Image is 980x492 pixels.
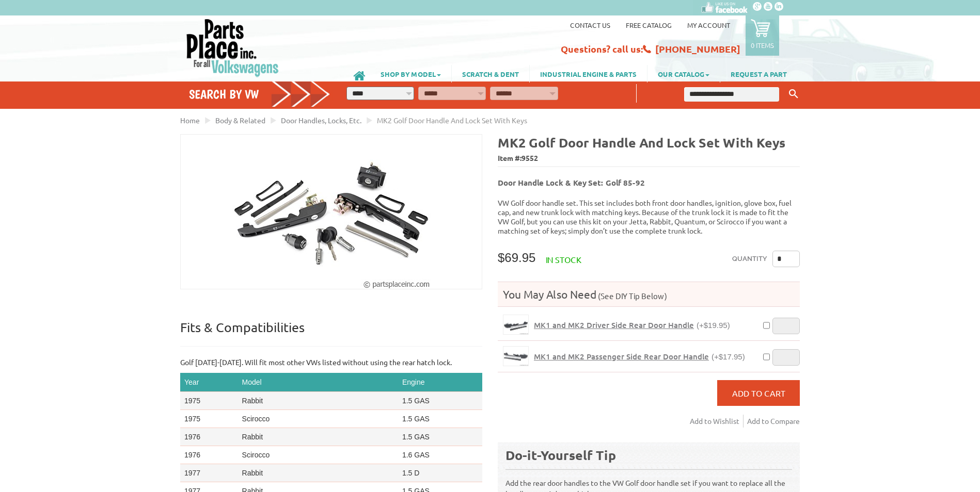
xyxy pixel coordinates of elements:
b: Door Handle Lock & Key Set: Golf 85-92 [498,177,645,188]
a: INDUSTRIAL ENGINE & PARTS [530,65,647,83]
a: SCRATCH & DENT [452,65,529,83]
a: Free Catalog [626,21,672,29]
a: 0 items [746,15,779,56]
h4: Search by VW [189,87,330,102]
span: MK1 and MK2 Driver Side Rear Door Handle [534,320,694,330]
span: Item #: [498,151,800,166]
b: MK2 Golf Door Handle and Lock Set With Keys [498,134,785,151]
td: Scirocco [238,446,398,464]
span: (See DIY Tip Below) [596,291,667,301]
span: Add to Cart [732,388,785,398]
a: MK1 and MK2 Driver Side Rear Door Handle [503,315,529,335]
td: 1977 [180,464,238,482]
p: VW Golf door handle set. This set includes both front door handles, ignition, glove box, fuel cap... [498,198,800,235]
td: Rabbit [238,464,398,482]
th: Year [180,373,238,392]
td: 1975 [180,392,238,410]
span: 9552 [521,153,538,162]
a: MK1 and MK2 Passenger Side Rear Door Handle(+$17.95) [534,352,745,362]
img: MK2 Golf Door Handle and Lock Set With Keys [232,135,431,289]
span: $69.95 [498,251,535,265]
span: In stock [546,254,581,265]
th: Engine [398,373,482,392]
span: MK1 and MK2 Passenger Side Rear Door Handle [534,351,709,362]
td: Rabbit [238,392,398,410]
a: SHOP BY MODEL [370,65,451,83]
a: REQUEST A PART [720,65,797,83]
img: MK1 and MK2 Passenger Side Rear Door Handle [503,347,528,366]
a: Home [180,116,200,125]
a: MK1 and MK2 Driver Side Rear Door Handle(+$19.95) [534,320,730,330]
td: 1.5 D [398,464,482,482]
td: 1976 [180,428,238,446]
td: Scirocco [238,410,398,428]
img: MK1 and MK2 Driver Side Rear Door Handle [503,315,528,334]
p: Golf [DATE]-[DATE]. Will fit most other VWs listed without using the rear hatch lock. [180,357,482,368]
label: Quantity [732,251,767,267]
h4: You May Also Need [498,287,800,301]
a: OUR CATALOG [647,65,720,83]
td: 1976 [180,446,238,464]
th: Model [238,373,398,392]
td: 1.5 GAS [398,428,482,446]
span: (+$17.95) [712,352,745,361]
a: My Account [687,21,730,29]
button: Add to Cart [717,380,800,406]
img: Parts Place Inc! [185,18,280,77]
b: Do-it-Yourself Tip [505,447,616,463]
a: Add to Compare [747,415,800,428]
button: Keyword Search [786,86,801,103]
a: MK1 and MK2 Passenger Side Rear Door Handle [503,346,529,366]
td: 1.5 GAS [398,392,482,410]
span: (+$19.95) [697,321,730,330]
td: 1.5 GAS [398,410,482,428]
a: Add to Wishlist [690,415,744,428]
td: Rabbit [238,428,398,446]
td: 1.6 GAS [398,446,482,464]
a: Door Handles, Locks, Etc. [281,116,361,125]
span: MK2 Golf Door Handle and Lock Set With Keys [377,116,527,125]
p: 0 items [751,41,774,50]
td: 1975 [180,410,238,428]
a: Body & Related [215,116,265,125]
a: Contact us [570,21,610,29]
p: Fits & Compatibilities [180,319,482,347]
